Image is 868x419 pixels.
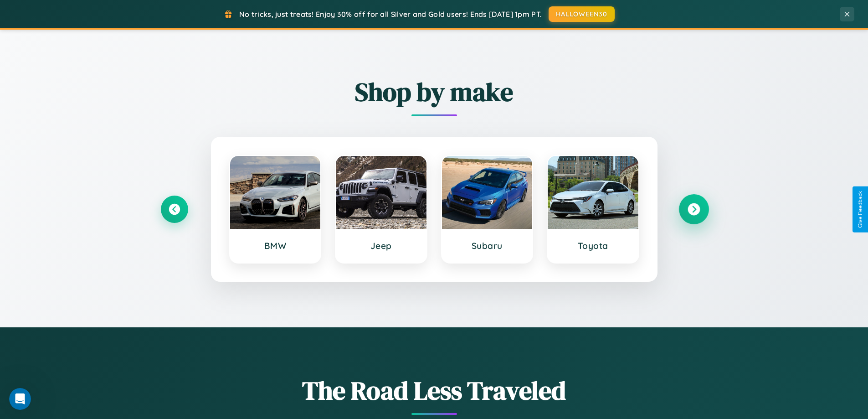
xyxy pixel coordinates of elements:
h3: BMW [239,240,312,251]
span: No tricks, just treats! Enjoy 30% off for all Silver and Gold users! Ends [DATE] 1pm PT. [239,10,542,19]
iframe: Intercom live chat [9,388,31,410]
h2: Shop by make [161,74,708,109]
button: HALLOWEEN30 [549,6,615,22]
h3: Subaru [451,240,524,251]
div: Give Feedback [857,191,863,228]
h3: Jeep [345,240,417,251]
h1: The Road Less Traveled [161,373,708,408]
h3: Toyota [557,240,629,251]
